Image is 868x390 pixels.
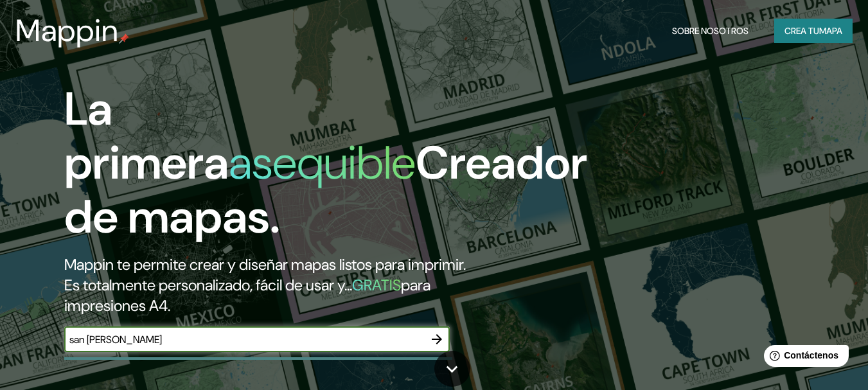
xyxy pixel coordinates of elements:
font: Crea tu [784,25,819,37]
font: asequible [229,133,416,193]
font: Sobre nosotros [672,25,748,37]
font: La primera [64,79,229,193]
button: Crea tumapa [774,19,853,43]
font: Mappin te permite crear y diseñar mapas listos para imprimir. [64,254,466,274]
button: Sobre nosotros [667,19,754,43]
img: pin de mapeo [119,33,129,44]
font: GRATIS [352,275,401,295]
font: mapa [819,25,842,37]
input: Elige tu lugar favorito [64,332,424,347]
font: para impresiones A4. [64,275,430,315]
font: Mappin [15,10,119,51]
font: Creador de mapas. [64,133,587,247]
font: Es totalmente personalizado, fácil de usar y... [64,275,352,295]
iframe: Lanzador de widgets de ayuda [754,340,854,376]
